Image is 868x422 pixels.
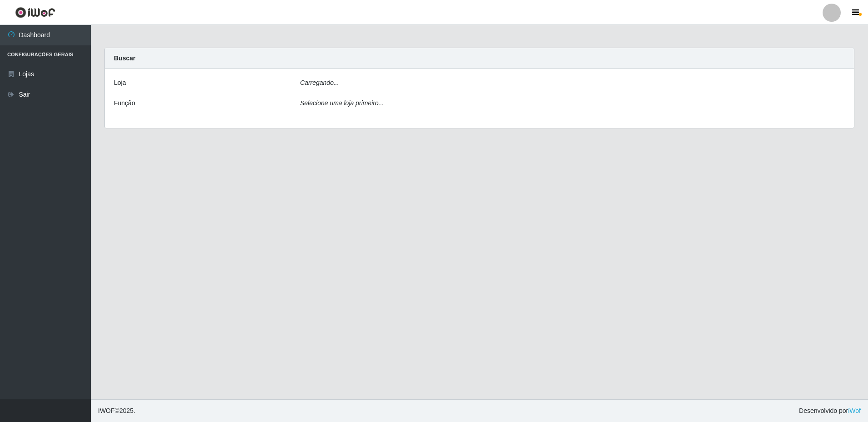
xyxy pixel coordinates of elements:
i: Selecione uma loja primeiro... [300,99,384,107]
span: IWOF [98,407,115,414]
a: iWof [848,407,861,414]
strong: Buscar [114,54,135,62]
span: © 2025 . [98,406,135,416]
img: CoreUI Logo [15,7,55,18]
span: Desenvolvido por [799,406,861,416]
i: Carregando... [300,79,339,86]
label: Loja [114,78,126,88]
label: Função [114,98,135,108]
